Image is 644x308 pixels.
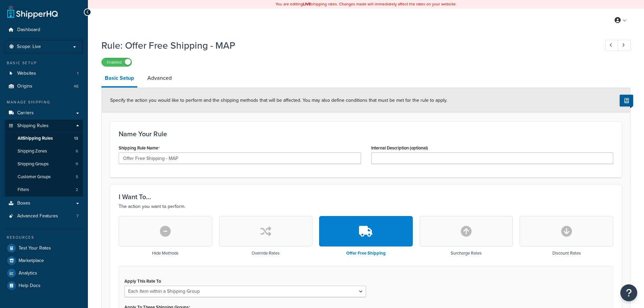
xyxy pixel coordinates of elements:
h1: Rule: Offer Free Shipping - MAP [101,39,593,52]
label: Apply This Rate To [124,279,161,284]
span: Customer Groups [18,174,51,180]
span: Shipping Groups [18,161,49,167]
button: Show Help Docs [620,95,633,106]
li: Customer Groups [5,171,83,183]
li: Origins [5,80,83,93]
h3: I Want To... [119,193,613,200]
a: AllShipping Rules13 [5,132,83,145]
a: Advanced Features7 [5,210,83,222]
span: Analytics [19,270,37,276]
a: Analytics [5,267,83,279]
a: Previous Record [605,40,618,51]
span: Shipping Rules [17,123,49,129]
a: Shipping Zones6 [5,145,83,158]
li: Shipping Zones [5,145,83,158]
span: All Shipping Rules [18,136,53,141]
a: Filters2 [5,184,83,196]
a: Test Your Rates [5,242,83,254]
span: Carriers [17,110,34,116]
h3: Surcharge Rates [451,251,482,256]
span: Origins [17,84,32,89]
div: Manage Shipping [5,99,83,105]
a: Advanced [144,70,175,86]
a: Basic Setup [101,70,137,88]
span: Boxes [17,200,30,206]
a: Boxes [5,197,83,210]
li: Filters [5,184,83,196]
p: The action you want to perform. [119,203,613,211]
a: Shipping Rules [5,120,83,132]
a: Next Record [618,40,631,51]
span: 6 [76,148,78,154]
div: Resources [5,235,83,240]
li: Advanced Features [5,210,83,222]
label: Shipping Rule Name [119,145,160,151]
h3: Name Your Rule [119,130,613,138]
label: Enabled [102,58,132,66]
h3: Hide Methods [152,251,178,256]
span: Specify the action you would like to perform and the shipping methods that will be affected. You ... [110,97,447,104]
span: 11 [75,161,78,167]
li: Shipping Rules [5,120,83,197]
a: Carriers [5,107,83,119]
div: Basic Setup [5,60,83,66]
span: Websites [17,71,36,76]
span: Shipping Zones [18,148,47,154]
h3: Discount Rates [552,251,581,256]
a: Marketplace [5,255,83,267]
a: Customer Groups5 [5,171,83,183]
span: Dashboard [17,27,40,33]
span: Help Docs [19,283,41,289]
h3: Offer Free Shipping [346,251,386,256]
a: Origins48 [5,80,83,93]
button: Open Resource Center [620,284,637,301]
span: Advanced Features [17,213,58,219]
span: 1 [77,71,78,76]
a: Websites1 [5,67,83,80]
label: Internal Description (optional) [371,145,428,150]
span: 7 [76,213,78,219]
a: Help Docs [5,280,83,292]
li: Shipping Groups [5,158,83,170]
span: Filters [18,187,29,193]
span: 13 [74,136,78,141]
li: Websites [5,67,83,80]
span: Marketplace [19,258,44,264]
a: Dashboard [5,24,83,36]
span: 48 [74,84,78,89]
h3: Override Rates [252,251,280,256]
span: Scope: Live [17,44,41,50]
span: 2 [76,187,78,193]
b: LIVE [303,1,311,7]
a: Shipping Groups11 [5,158,83,170]
span: 5 [76,174,78,180]
span: Test Your Rates [19,245,51,251]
